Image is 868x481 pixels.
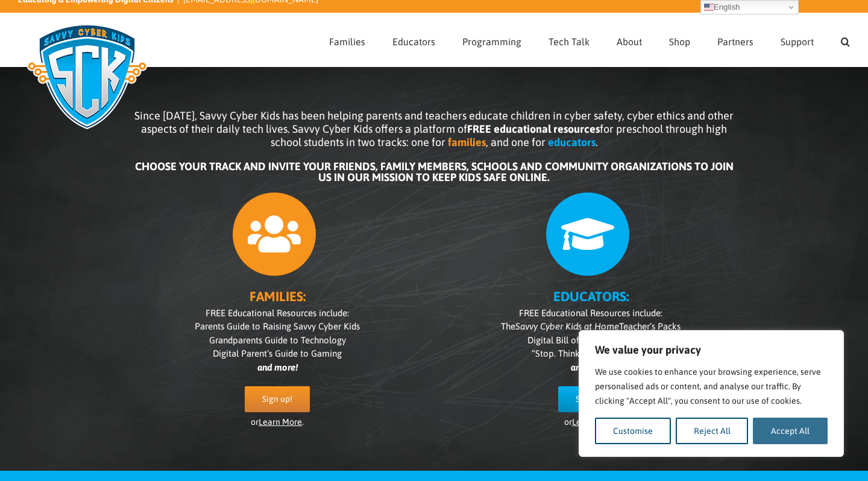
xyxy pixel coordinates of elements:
a: Educators [392,13,435,66]
span: FREE Educational Resources include: [519,308,662,318]
span: , and one for [486,136,546,148]
span: The Teacher’s Packs [501,321,681,331]
a: Sign up! [558,386,623,412]
span: Families [329,37,365,46]
a: Programming [462,13,521,66]
b: EDUCATORS: [553,288,629,304]
a: Learn More [572,417,615,427]
span: or . [564,417,617,427]
b: FREE educational resources [467,123,600,135]
span: Digital Parent’s Guide to Gaming [213,348,342,358]
button: Accept All [753,418,828,444]
span: Parents Guide to Raising Savvy Cyber Kids [195,321,360,331]
span: Support [781,37,814,46]
i: Savvy Cyber Kids at Home [515,321,619,331]
a: Learn More [259,417,302,427]
span: . [596,136,598,148]
i: and more! [571,362,611,372]
a: Sign up! [245,386,310,412]
span: About [617,37,642,46]
i: and more! [257,362,298,372]
a: Partners [717,13,753,66]
span: Tech Talk [549,37,590,46]
b: CHOOSE YOUR TRACK AND INVITE YOUR FRIENDS, FAMILY MEMBERS, SCHOOLS AND COMMUNITY ORGANIZATIONS TO... [135,160,734,183]
nav: Main Menu [329,13,850,66]
span: Programming [462,37,521,46]
b: families [448,136,486,148]
b: FAMILIES: [250,288,306,304]
a: About [617,13,642,66]
a: Families [329,13,365,66]
p: We use cookies to enhance your browsing experience, serve personalised ads or content, and analys... [595,365,828,408]
span: Grandparents Guide to Technology [209,335,346,345]
a: Support [781,13,814,66]
img: en [704,2,714,12]
button: Reject All [676,418,749,444]
span: FREE Educational Resources include: [206,308,349,318]
p: We value your privacy [595,343,828,357]
button: Customise [595,418,671,444]
a: Search [841,13,850,66]
span: Shop [669,37,690,46]
span: or . [251,417,304,427]
span: Since [DATE], Savvy Cyber Kids has been helping parents and teachers educate children in cyber sa... [134,109,734,148]
span: “Stop. Think. Connect.” Poster [532,348,650,358]
a: Shop [669,13,690,66]
span: Educators [392,37,435,46]
b: educators [548,136,596,148]
span: Sign up! [262,394,292,404]
a: Tech Talk [549,13,590,66]
img: Savvy Cyber Kids Logo [18,16,156,137]
span: Digital Bill of Rights Lesson Plan [527,335,655,345]
span: Partners [717,37,753,46]
span: Sign up! [576,394,606,404]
